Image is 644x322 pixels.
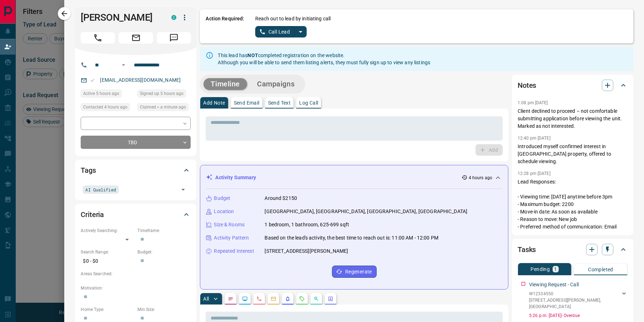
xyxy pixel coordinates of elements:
[215,174,256,181] p: Activity Summary
[518,107,628,130] p: Client declined to proceed – not comfortable submitting application before viewing the unit. Mark...
[203,100,225,105] p: Add Note
[265,195,297,202] p: Around $2150
[332,266,377,278] button: Regenerate
[81,271,191,277] p: Areas Searched:
[178,185,188,195] button: Open
[234,100,260,105] p: Send Email
[81,12,161,23] h1: [PERSON_NAME]
[271,296,276,302] svg: Emails
[529,289,628,311] div: W12334550[STREET_ADDRESS][PERSON_NAME],[GEOGRAPHIC_DATA]
[469,175,492,181] p: 4 hours ago
[265,221,349,228] p: 1 bedroom, 1 bathroom, 625-699 sqft
[100,77,181,83] a: [EMAIL_ADDRESS][DOMAIN_NAME]
[214,195,230,202] p: Budget
[285,296,291,302] svg: Listing Alerts
[218,49,430,69] div: This lead has completed registration on the website. Although you will be able to send them listi...
[137,249,191,255] p: Budget:
[228,296,233,302] svg: Notes
[81,249,134,255] p: Search Range:
[518,178,628,231] p: Lead Responses: - Viewing time: [DATE] anytime before 3pm - Maximum budget: 2200 - Move-in date: ...
[518,171,550,176] p: 12:28 pm [DATE]
[518,136,550,141] p: 12:40 pm [DATE]
[81,285,191,291] p: Motivation:
[119,32,153,44] span: Email
[247,52,258,58] strong: NOT
[203,296,209,301] p: All
[81,162,191,179] div: Tags
[171,15,176,20] div: condos.ca
[518,143,628,165] p: Introduced myself confirmed interest in [GEOGRAPHIC_DATA] property, offered to schedule viewing.
[83,104,127,111] span: Contacted 4 hours ago
[518,77,628,94] div: Notes
[299,100,318,105] p: Log Call
[529,291,620,297] p: W12334550
[554,267,557,272] p: 1
[119,61,128,69] button: Open
[268,100,291,105] p: Send Text
[299,296,305,302] svg: Requests
[328,296,333,302] svg: Agent Actions
[250,78,302,90] button: Campaigns
[242,296,248,302] svg: Lead Browsing Activity
[137,90,191,100] div: Sat Aug 16 2025
[81,136,191,149] div: TBD
[206,15,244,37] p: Action Required:
[529,281,579,288] p: Viewing Request - Call
[214,234,249,242] p: Activity Pattern
[529,312,628,319] p: 5:26 p.m. [DATE] - Overdue
[214,247,254,255] p: Repeated Interest
[81,103,134,113] div: Sat Aug 16 2025
[137,306,191,313] p: Min Size:
[140,90,183,97] span: Signed up 5 hours ago
[81,209,104,220] h2: Criteria
[256,296,262,302] svg: Calls
[203,78,247,90] button: Timeline
[265,208,467,215] p: [GEOGRAPHIC_DATA], [GEOGRAPHIC_DATA], [GEOGRAPHIC_DATA], [GEOGRAPHIC_DATA]
[81,255,134,267] p: $0 - $0
[518,241,628,258] div: Tasks
[255,26,295,37] button: Call Lead
[255,15,331,22] p: Reach out to lead by initiating call
[265,234,438,242] p: Based on the lead's activity, the best time to reach out is: 11:00 AM - 12:00 PM
[90,78,95,83] svg: Email Valid
[85,186,116,193] span: AI Qualified
[83,90,119,97] span: Active 5 hours ago
[265,247,348,255] p: [STREET_ADDRESS][PERSON_NAME]
[137,227,191,234] p: Timeframe:
[81,90,134,100] div: Sat Aug 16 2025
[206,171,502,184] div: Activity Summary4 hours ago
[518,80,536,91] h2: Notes
[518,100,548,105] p: 1:08 pm [DATE]
[529,297,620,310] p: [STREET_ADDRESS][PERSON_NAME] , [GEOGRAPHIC_DATA]
[588,267,613,272] p: Completed
[81,227,134,234] p: Actively Searching:
[81,306,134,313] p: Home Type:
[530,267,550,272] p: Pending
[313,296,319,302] svg: Opportunities
[140,104,186,111] span: Claimed < a minute ago
[255,26,307,37] div: split button
[137,103,191,113] div: Sat Aug 16 2025
[518,244,536,255] h2: Tasks
[81,32,115,44] span: Call
[81,206,191,223] div: Criteria
[214,208,234,215] p: Location
[214,221,245,228] p: Size & Rooms
[81,165,96,176] h2: Tags
[157,32,191,44] span: Message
